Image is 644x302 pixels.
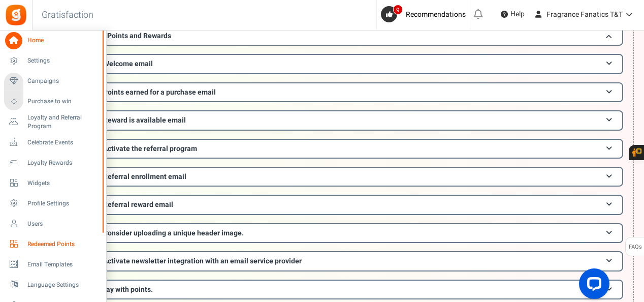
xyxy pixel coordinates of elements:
[4,32,102,49] a: Home
[27,97,99,106] span: Purchase to win
[4,195,102,212] a: Profile Settings
[27,179,99,188] span: Widgets
[4,93,102,110] a: Purchase to win
[27,113,102,131] span: Loyalty and Referral Program
[27,56,99,65] span: Settings
[27,159,99,167] span: Loyalty Rewards
[381,6,470,22] a: 9 Recommendations
[78,284,153,295] span: Enable Pay with points.
[103,228,244,238] span: Consider uploading a unique header image.
[103,115,186,126] span: Reward is available email
[5,4,27,26] img: Gratisfaction
[406,9,466,20] span: Recommendations
[27,77,99,85] span: Campaigns
[4,276,102,293] a: Language Settings
[103,199,173,210] span: Referral reward email
[4,215,102,232] a: Users
[27,240,99,249] span: Redeemed Points
[27,220,99,228] span: Users
[497,6,529,22] a: Help
[30,5,105,25] h3: Gratisfaction
[4,235,102,253] a: Redeemed Points
[628,237,642,257] span: FAQs
[4,174,102,192] a: Widgets
[27,199,99,208] span: Profile Settings
[393,5,403,15] span: 9
[103,87,216,98] span: Points earned for a purchase email
[27,36,99,45] span: Home
[103,143,197,154] span: Activate the referral program
[27,138,99,147] span: Celebrate Events
[4,113,102,131] a: Loyalty and Referral Program
[78,31,171,41] span: Fanatics Points and Rewards
[103,256,302,266] span: Activate newsletter integration with an email service provider
[4,256,102,273] a: Email Templates
[103,171,186,182] span: Referral enrollment email
[103,58,153,69] span: Welcome email
[508,9,525,19] span: Help
[4,52,102,70] a: Settings
[4,154,102,171] a: Loyalty Rewards
[27,281,99,289] span: Language Settings
[4,134,102,151] a: Celebrate Events
[4,73,102,90] a: Campaigns
[546,9,623,20] span: Fragrance Fanatics T&T
[27,260,99,269] span: Email Templates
